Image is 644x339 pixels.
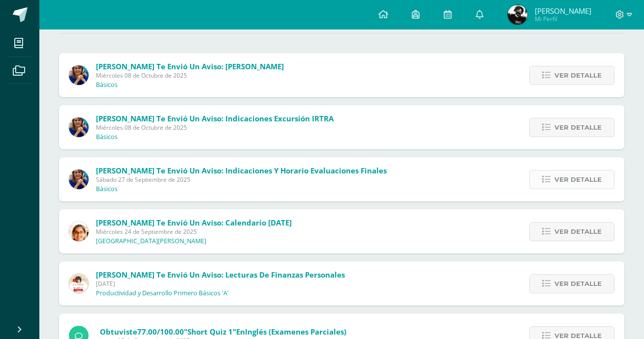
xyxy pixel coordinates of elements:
img: fc85df90bfeed59e7900768220bd73e5.png [69,222,89,241]
p: Básicos [96,185,118,193]
span: Obtuviste en [100,327,346,337]
span: [DATE] [96,280,345,288]
span: Mi Perfil [535,15,591,23]
img: a289ae5a801cbd10f2fd8acbfc65573f.png [508,5,527,25]
span: 77.00/100.00 [137,327,184,337]
span: [PERSON_NAME] te envió un aviso: Lecturas de Finanzas Personales [96,270,345,280]
span: Ver detalle [554,66,602,85]
span: Inglés (Examenes Parciales) [245,327,346,337]
p: Básicos [96,81,118,89]
span: Ver detalle [554,170,602,189]
span: Miércoles 08 de Octubre de 2025 [96,123,334,132]
span: Ver detalle [554,118,602,137]
span: [PERSON_NAME] te envió un aviso: Indicaciones Excursión IRTRA [96,113,334,123]
span: Ver detalle [554,275,602,293]
p: Básicos [96,133,118,141]
img: b72445c9a0edc7b97c5a79956e4ec4a5.png [69,274,89,293]
span: [PERSON_NAME] te envió un aviso: Indicaciones y Horario Evaluaciones Finales [96,166,387,175]
span: Miércoles 24 de Septiembre de 2025 [96,227,292,236]
span: [PERSON_NAME] [535,6,591,16]
span: [PERSON_NAME] te envió un aviso: [PERSON_NAME] [96,61,284,71]
p: Productividad y Desarrollo Primero Básicos 'A' [96,289,229,297]
span: Sábado 27 de Septiembre de 2025 [96,175,387,184]
span: Ver detalle [554,223,602,241]
img: 5d6f35d558c486632aab3bda9a330e6b.png [69,169,89,189]
img: 5d6f35d558c486632aab3bda9a330e6b.png [69,65,89,85]
p: [GEOGRAPHIC_DATA][PERSON_NAME] [96,237,206,245]
span: "Short Quiz 1" [184,327,236,337]
span: Miércoles 08 de Octubre de 2025 [96,71,284,80]
span: [PERSON_NAME] te envió un aviso: Calendario [DATE] [96,218,292,227]
img: 5d6f35d558c486632aab3bda9a330e6b.png [69,117,89,137]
